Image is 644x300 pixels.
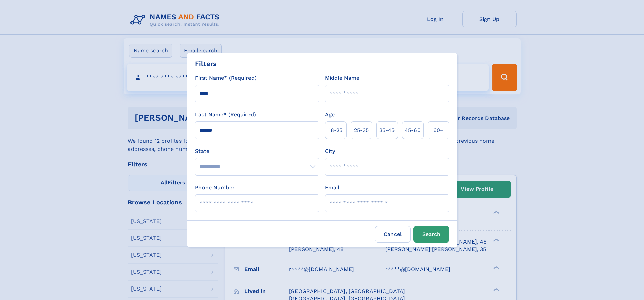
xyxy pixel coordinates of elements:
label: Cancel [375,226,411,243]
span: 25‑35 [354,126,369,134]
label: City [325,147,335,155]
label: First Name* (Required) [195,74,257,82]
label: Phone Number [195,184,235,192]
label: Last Name* (Required) [195,111,256,119]
span: 45‑60 [405,126,421,134]
label: Middle Name [325,74,359,82]
span: 35‑45 [379,126,395,134]
span: 18‑25 [329,126,342,134]
label: State [195,147,319,155]
label: Age [325,111,335,119]
div: Filters [195,59,217,69]
span: 60+ [433,126,444,134]
button: Search [413,226,449,243]
label: Email [325,184,339,192]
